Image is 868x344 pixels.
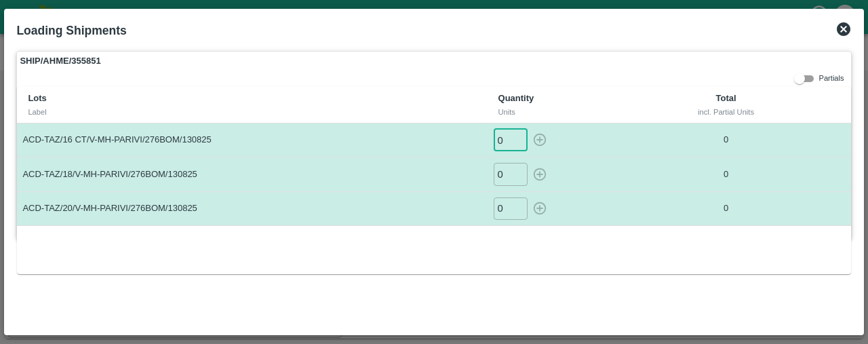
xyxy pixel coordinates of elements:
[28,93,46,103] b: Lots
[498,106,642,118] div: Units
[791,71,844,87] div: Partials
[17,191,487,225] td: ACD-TAZ/20/V-MH-PARIVI/276BOM/130825
[494,129,528,151] input: 0
[498,93,534,103] b: Quantity
[664,106,788,118] div: incl. Partial Units
[494,197,528,220] input: 0
[17,157,487,191] td: ACD-TAZ/18/V-MH-PARIVI/276BOM/130825
[658,168,793,181] p: 0
[658,202,793,215] p: 0
[28,106,476,118] div: Label
[494,163,528,185] input: 0
[17,123,487,157] td: ACD-TAZ/16 CT/V-MH-PARIVI/276BOM/130825
[715,93,736,103] b: Total
[16,24,126,37] b: Loading Shipments
[20,54,100,68] strong: SHIP/AHME/355851
[658,134,793,147] p: 0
